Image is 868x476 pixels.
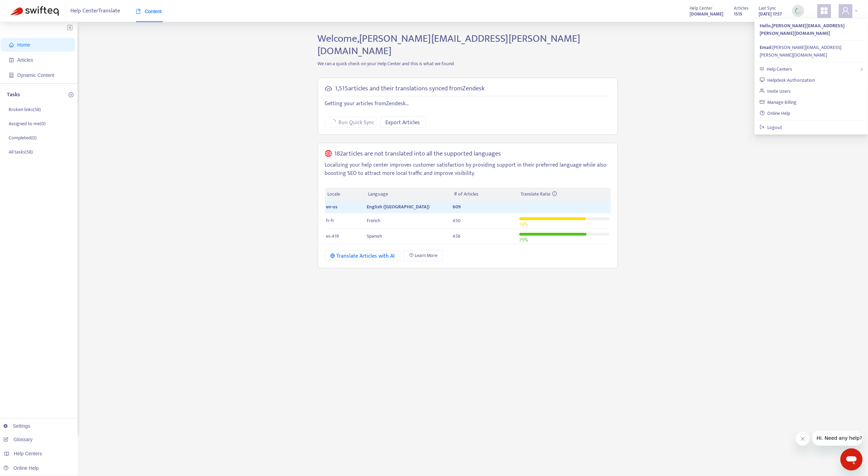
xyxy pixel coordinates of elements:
h5: 182 articles are not translated into all the supported languages [334,150,501,158]
span: 450 [453,217,461,225]
a: Glossary [3,437,32,442]
p: Assigned to me ( 0 ) [9,120,46,127]
p: Broken links ( 58 ) [9,106,41,113]
span: book [136,9,141,14]
span: fr-fr [326,217,335,225]
a: Logout [760,123,782,131]
span: home [9,42,14,47]
span: appstore [820,7,828,15]
iframe: Close message [796,432,810,446]
p: Getting your articles from Zendesk ... [325,100,611,108]
strong: 1515 [734,10,742,18]
a: Manage Billing [760,98,797,106]
p: Localizing your help center improves customer satisfaction by providing support in their preferre... [325,161,611,178]
div: Translate Ratio [521,190,608,198]
th: # of Articles [451,188,518,201]
span: Help Centers [767,65,792,73]
span: Spanish [367,232,382,240]
span: Learn More [415,252,437,259]
h5: 1,515 articles and their translations synced from Zendesk [335,85,485,93]
a: Settings [3,423,30,429]
img: sync_loading.0b5143dde30e3a21642e.gif [794,7,802,15]
span: en-us [326,203,338,211]
th: Locale [325,188,366,201]
button: Translate Articles with AI [325,250,401,261]
p: All tasks ( 58 ) [9,148,33,156]
p: Completed ( 0 ) [9,134,37,141]
span: Articles [734,4,748,12]
span: Run Quick Sync [339,118,375,127]
span: 609 [453,203,461,211]
img: Swifteq [10,6,59,16]
span: Last Sync [759,4,776,12]
span: Home [17,42,30,48]
span: Export Articles [386,118,420,127]
span: plus-circle [69,92,73,97]
span: Articles [17,57,33,63]
span: 458 [453,232,460,240]
span: 74 % [519,220,528,228]
span: English ([GEOGRAPHIC_DATA]) [367,203,430,211]
p: We ran a quick check on your Help Center and this is what we found [313,60,623,67]
span: Help Center [690,4,712,12]
span: user [841,7,850,15]
span: global [325,150,332,158]
iframe: Message from company [812,430,862,446]
span: loading [330,119,336,125]
span: French [367,217,381,225]
p: Tasks [7,91,20,99]
span: container [9,73,14,78]
a: Learn More [404,250,443,261]
button: Run Quick Sync [325,117,377,128]
span: Help Center Translate [71,4,120,18]
th: Language [365,188,451,201]
a: [DOMAIN_NAME] [690,10,723,18]
button: Export Articles [380,117,426,128]
a: Online Help [3,465,39,471]
div: [PERSON_NAME][EMAIL_ADDRESS][PERSON_NAME][DOMAIN_NAME] [760,44,862,59]
a: Helpdesk Authorization [760,76,815,84]
div: Translate Articles with AI [331,252,395,260]
span: account-book [9,58,14,62]
a: Invite Users [760,87,791,95]
span: 75 % [519,236,528,244]
strong: Email: [760,43,773,51]
iframe: Button to launch messaging window [840,448,862,470]
a: Online Help [760,109,790,117]
strong: Hello, [PERSON_NAME][EMAIL_ADDRESS][PERSON_NAME][DOMAIN_NAME] [760,22,845,37]
span: Dynamic Content [17,72,54,78]
span: right [860,67,864,71]
span: es-419 [326,232,339,240]
span: Welcome, [PERSON_NAME][EMAIL_ADDRESS][PERSON_NAME][DOMAIN_NAME] [318,30,581,60]
span: Help Centers [14,451,42,456]
span: cloud-sync [325,85,332,92]
span: Content [136,9,162,14]
strong: [DATE] 17:57 [759,10,782,18]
